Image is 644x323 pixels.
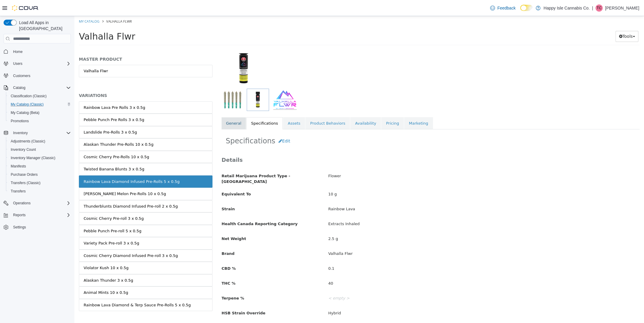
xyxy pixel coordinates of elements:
button: Catalog [1,84,73,92]
a: Transfers [8,188,28,195]
div: Variety Pack Pre-roll 3 x 0.5g [9,224,65,230]
span: HSB Strain Override [147,295,191,299]
span: Settings [11,223,71,231]
span: Users [11,60,71,67]
span: Operations [11,200,71,207]
div: Cosmic Cherry Pre-Rolls 10 x 0.5g [9,138,75,144]
button: Adjustments (Classic) [6,137,73,145]
span: Transfers (Classic) [11,181,40,185]
span: My Catalog (Classic) [11,102,44,107]
h5: VARIATIONS [4,77,138,82]
h5: MASTER PRODUCT [4,40,138,46]
span: Classification (Classic) [11,94,47,98]
div: 40 [249,262,569,273]
p: | [592,4,593,12]
span: THC % [147,265,161,269]
button: Users [1,59,73,68]
div: 10 g [249,173,569,184]
a: Adjustments (Classic) [8,138,48,145]
span: Inventory Count [11,147,36,152]
a: Feedback [488,2,518,14]
div: Hybrid [249,292,569,302]
span: My Catalog (Classic) [8,101,71,108]
span: Net Weight [147,220,172,225]
img: Cova [12,5,39,11]
a: Valhalla Flwr [4,49,138,61]
a: Inventory Manager (Classic) [8,154,58,161]
span: CBD % [147,250,162,255]
a: Purchase Orders [8,171,40,178]
span: Inventory Manager (Classic) [11,156,55,160]
span: Transfers (Classic) [8,179,71,186]
span: Users [13,61,22,66]
div: Alaskan Thunder 3 x 0.5g [9,261,59,267]
a: Inventory Count [8,146,38,153]
button: Manifests [6,162,73,170]
div: Violator Kush 10 x 0.5g [9,249,54,255]
button: Operations [11,200,33,207]
div: Rainbow Lava [249,188,569,198]
span: Inventory [13,131,28,135]
a: My Catalog (Beta) [8,109,42,116]
button: Home [1,47,73,56]
div: Cosmic Cherry Diamond Infused Pre-roll 3 x 0.5g [9,237,104,243]
button: Purchase Orders [6,170,73,179]
button: My Catalog (Classic) [6,100,73,109]
a: My Catalog (Classic) [8,101,46,108]
div: Tarin Cooper [595,4,603,12]
button: Edit [201,120,219,131]
span: Brand [147,235,160,240]
span: Home [11,48,71,55]
div: Thunderblunts Diamond Infused Pre-roll 2 x 0.5g [9,187,103,193]
a: My Catalog [4,3,25,7]
span: Valhalla Flwr [32,3,57,7]
button: My Catalog (Beta) [6,109,73,117]
div: [PERSON_NAME] Melon Pre-Rolls 10 x 0.5g [9,175,92,181]
span: Retail Marijuana Product Type - [GEOGRAPHIC_DATA] [147,158,216,168]
div: 0.1 [249,247,569,258]
p: [PERSON_NAME] [605,4,639,12]
a: Pricing [307,101,329,114]
span: Feedback [497,5,515,11]
button: Inventory Manager (Classic) [6,154,73,162]
a: General [147,101,172,114]
span: Home [13,49,23,54]
span: Equivalent To [147,176,176,180]
div: Alaskan Thunder Pre-Rolls 10 x 0.5g [9,126,79,131]
a: Home [11,48,25,55]
span: Catalog [11,84,71,91]
div: Twisted Banana Blunts 3 x 0.5g [9,150,70,156]
p: Happy Isle Cannabis Co. [543,4,590,12]
button: Catalog [11,84,28,91]
div: Rainbow Lava Diamond Infused Pre-Rolls 5 x 0.5g [9,163,105,169]
span: Reports [13,213,26,217]
button: Tools [541,15,564,26]
button: Transfers (Classic) [6,179,73,187]
button: Customers [1,71,73,80]
span: Adjustments (Classic) [8,138,71,145]
span: Manifests [11,164,26,169]
span: Promotions [8,117,71,125]
span: Customers [11,72,71,79]
span: Operations [13,201,31,206]
span: Catalog [13,85,25,90]
span: Health Canada Reporting Category [147,206,223,210]
span: Reports [11,211,71,219]
div: Cosmic Cherry Pre-roll 3 x 0.5g [9,200,69,206]
div: Landslide Pre-Rolls 3 x 0.5g [9,113,62,119]
span: Settings [13,225,26,230]
span: Inventory [11,129,71,137]
span: My Catalog (Beta) [8,109,71,116]
a: Promotions [8,117,31,125]
span: Classification (Classic) [8,92,71,100]
a: Assets [209,101,231,114]
button: Inventory [1,129,73,137]
button: Inventory [11,129,30,137]
a: Transfers (Classic) [8,179,43,186]
button: Inventory Count [6,145,73,154]
div: Flower [249,155,569,165]
a: Marketing [330,101,359,114]
div: Rainbow Lava Diamond & Terp Sauce Pre-Rolls 5 x 0.5g [9,286,116,292]
span: Terpene % [147,280,170,284]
